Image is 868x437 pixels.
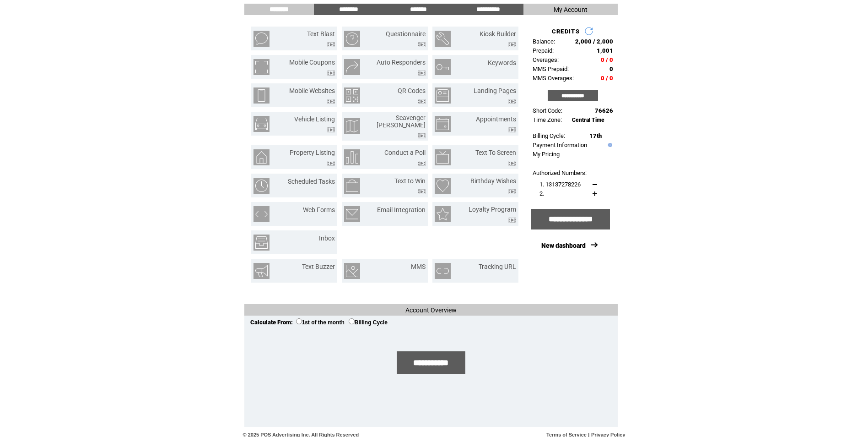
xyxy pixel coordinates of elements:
img: property-listing.png [253,149,270,165]
span: Short Code: [533,107,562,114]
img: auto-responders.png [344,59,360,75]
img: inbox.png [253,235,270,251]
span: My Account [554,6,588,13]
a: Loyalty Program [469,206,516,213]
span: 1. 13137278226 [539,181,581,188]
img: video.png [418,71,426,76]
img: video.png [327,42,335,47]
a: Text Buzzer [302,263,335,270]
a: Appointments [476,115,516,123]
img: mobile-websites.png [253,87,270,104]
img: text-buzzer.png [253,263,270,279]
a: Scavenger [PERSON_NAME] [377,114,426,129]
span: 0 / 0 [601,75,613,82]
img: video.png [508,189,516,194]
img: scheduled-tasks.png [253,178,270,194]
img: video.png [327,99,335,104]
span: Authorized Numbers: [533,169,587,176]
img: mms.png [344,263,360,279]
img: text-to-win.png [344,178,360,194]
img: video.png [418,99,426,104]
span: Billing Cycle: [533,132,565,139]
img: questionnaire.png [344,31,360,47]
img: web-forms.png [253,206,270,222]
span: 2. [539,190,544,197]
img: video.png [418,42,426,47]
img: video.png [327,71,335,76]
img: loyalty-program.png [435,206,451,222]
img: vehicle-listing.png [253,116,270,132]
span: Account Overview [405,306,457,314]
a: Inbox [319,235,335,242]
img: video.png [508,127,516,132]
img: help.gif [606,143,612,147]
img: video.png [418,189,426,194]
a: Text to Win [394,177,426,185]
a: Conduct a Poll [384,149,426,156]
span: Time Zone: [533,116,562,123]
img: text-blast.png [253,31,270,47]
span: Overages: [533,56,559,63]
a: Questionnaire [386,30,426,38]
span: 0 / 0 [601,56,613,63]
a: Web Forms [303,206,335,213]
img: video.png [418,161,426,166]
span: Balance: [533,38,555,45]
a: Email Integration [377,206,426,213]
span: MMS Overages: [533,75,574,82]
a: My Pricing [533,151,560,158]
img: email-integration.png [344,206,360,222]
span: Calculate From: [250,319,293,326]
img: conduct-a-poll.png [344,149,360,165]
span: 76626 [595,107,613,114]
span: CREDITS [552,28,580,35]
a: Mobile Websites [289,87,335,94]
img: video.png [508,42,516,47]
img: video.png [508,161,516,166]
label: Billing Cycle [349,319,388,326]
img: qr-codes.png [344,87,360,104]
span: Prepaid: [533,47,554,54]
a: Payment Information [533,142,587,148]
input: 1st of the month [296,318,302,324]
img: video.png [327,127,335,132]
img: tracking-url.png [435,263,451,279]
a: Keywords [488,59,516,66]
a: Kiosk Builder [480,30,516,38]
a: MMS [411,263,426,270]
a: Text To Screen [475,149,516,156]
a: Birthday Wishes [470,177,516,185]
img: video.png [327,161,335,166]
span: 0 [609,66,613,72]
img: keywords.png [435,59,451,75]
span: 1,001 [597,47,613,54]
img: landing-pages.png [435,87,451,104]
img: video.png [508,218,516,223]
a: QR Codes [398,87,426,94]
a: Tracking URL [479,263,516,270]
img: scavenger-hunt.png [344,118,360,134]
img: text-to-screen.png [435,149,451,165]
span: Central Time [572,117,604,123]
img: mobile-coupons.png [253,59,270,75]
a: Scheduled Tasks [288,178,335,185]
a: Auto Responders [377,59,426,66]
a: New dashboard [541,242,586,249]
a: Mobile Coupons [289,59,335,66]
img: kiosk-builder.png [435,31,451,47]
img: video.png [508,99,516,104]
input: Billing Cycle [349,318,355,324]
a: Property Listing [290,149,335,156]
a: Vehicle Listing [294,115,335,123]
img: appointments.png [435,116,451,132]
span: MMS Prepaid: [533,66,569,72]
a: Landing Pages [474,87,516,94]
span: 17th [589,132,602,139]
span: 2,000 / 2,000 [575,38,613,45]
img: birthday-wishes.png [435,178,451,194]
label: 1st of the month [296,319,345,326]
img: video.png [418,133,426,138]
a: Text Blast [307,30,335,38]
